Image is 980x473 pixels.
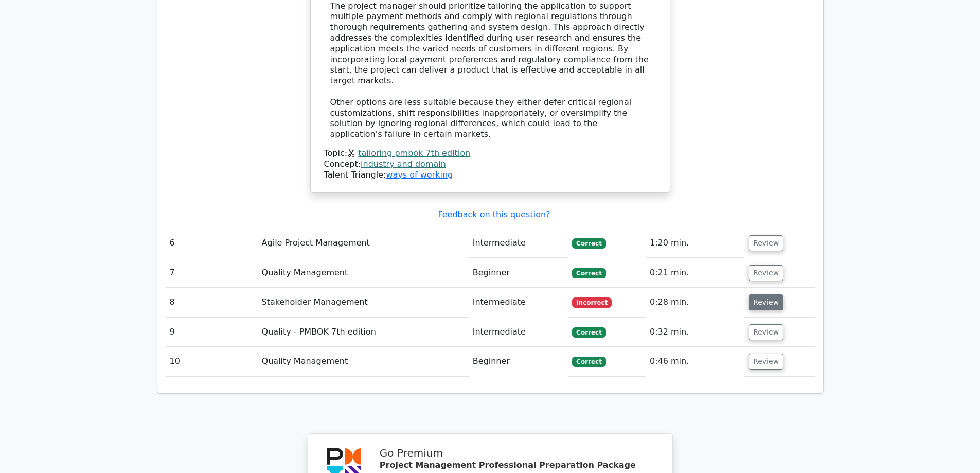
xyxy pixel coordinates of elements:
[166,347,258,376] td: 10
[166,258,258,288] td: 7
[258,258,469,288] td: Quality Management
[386,170,453,180] a: ways of working
[324,148,656,180] div: Talent Triangle:
[646,347,744,376] td: 0:46 min.
[258,318,469,347] td: Quality - PMBOK 7th edition
[749,265,783,281] button: Review
[572,268,605,278] span: Correct
[166,229,258,258] td: 6
[469,229,568,258] td: Intermediate
[324,148,656,159] div: Topic:
[646,258,744,288] td: 0:21 min.
[166,288,258,317] td: 8
[572,357,605,367] span: Correct
[572,327,605,338] span: Correct
[258,347,469,376] td: Quality Management
[469,258,568,288] td: Beginner
[358,148,470,158] a: tailoring pmbok 7th edition
[258,288,469,317] td: Stakeholder Management
[330,1,650,140] div: The project manager should prioritize tailoring the application to support multiple payment metho...
[469,318,568,347] td: Intermediate
[166,318,258,347] td: 9
[749,354,783,370] button: Review
[646,288,744,317] td: 0:28 min.
[438,209,550,219] a: Feedback on this question?
[749,294,783,310] button: Review
[572,297,612,308] span: Incorrect
[572,238,605,249] span: Correct
[324,159,656,170] div: Concept:
[749,324,783,340] button: Review
[361,159,446,169] a: industry and domain
[469,347,568,376] td: Beginner
[646,318,744,347] td: 0:32 min.
[258,229,469,258] td: Agile Project Management
[646,229,744,258] td: 1:20 min.
[749,235,783,251] button: Review
[469,288,568,317] td: Intermediate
